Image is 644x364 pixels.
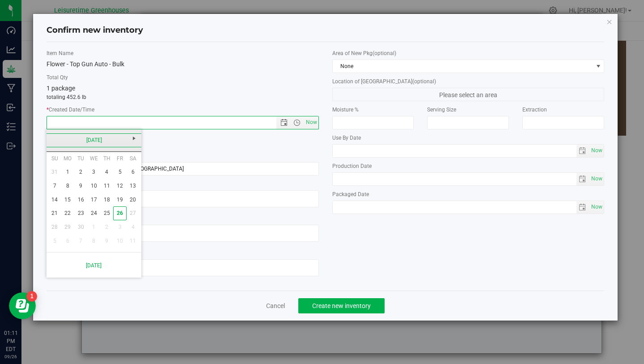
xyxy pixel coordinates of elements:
th: Saturday [127,152,140,165]
span: Create new inventory [312,302,371,309]
label: Item Name [47,49,319,57]
iframe: Resource center [9,292,36,319]
a: 4 [100,165,113,179]
label: Created Date/Time [47,106,319,114]
a: 31 [48,165,61,179]
span: 1 package [47,85,75,92]
span: select [576,201,589,214]
span: select [576,145,589,157]
a: 24 [87,206,100,220]
a: 10 [87,179,100,193]
th: Thursday [100,152,113,165]
div: Flower - Top Gun Auto - Bulk [47,60,319,69]
a: 17 [87,193,100,207]
span: (optional) [412,78,436,85]
label: Ref Field 3 [47,249,319,257]
span: Set Current date [589,144,605,157]
label: Total Qty [47,73,319,81]
a: 15 [61,193,74,207]
label: Lot Number [47,152,319,160]
a: 18 [100,193,113,207]
label: Area of New Pkg [332,49,605,57]
a: 19 [113,193,126,207]
a: 3 [87,165,100,179]
span: Open the time view [289,119,305,126]
td: Current focused date is 9/26/2025 [113,206,126,220]
a: 14 [48,193,61,207]
th: Wednesday [87,152,100,165]
label: Use By Date [332,134,605,142]
label: Location of [GEOGRAPHIC_DATA] [332,77,605,86]
label: Extraction [522,106,604,114]
a: Cancel [266,301,285,310]
a: 9 [74,179,87,193]
span: select [576,173,589,185]
iframe: Resource center unread badge [26,291,37,302]
a: 25 [100,206,113,220]
a: 7 [48,179,61,193]
span: Open the date view [276,119,292,126]
a: 13 [127,179,140,193]
a: [DATE] [51,256,136,274]
a: 23 [74,206,87,220]
label: Packaged Date [332,190,605,198]
a: 2 [74,165,87,179]
label: Production Date [332,162,605,170]
a: 5 [113,165,126,179]
span: Set Current date [589,201,605,214]
span: select [589,201,604,214]
span: Set Current date [304,116,319,129]
span: None [333,60,593,73]
a: 22 [61,206,74,220]
a: Previous [47,132,60,146]
th: Friday [113,152,126,165]
label: Ref Field 2 [47,214,319,223]
button: Create new inventory [298,298,385,313]
a: 11 [100,179,113,193]
label: Serving Size [427,106,509,114]
span: select [589,145,604,157]
p: totaling 452.6 lb [47,93,319,101]
a: 20 [127,193,140,207]
a: Next [127,132,141,146]
a: [DATE] [46,133,142,147]
a: 16 [74,193,87,207]
label: Moisture % [332,106,414,114]
label: Ref Field 1 [47,180,319,188]
th: Tuesday [74,152,87,165]
th: Monday [61,152,74,165]
span: (optional) [373,50,396,56]
span: Set Current date [589,172,605,185]
h4: Confirm new inventory [47,25,143,36]
a: 26 [113,206,126,220]
a: 21 [48,206,61,220]
span: Please select an area [332,88,605,101]
span: select [589,173,604,185]
th: Sunday [48,152,61,165]
a: 12 [113,179,126,193]
a: 8 [61,179,74,193]
a: 6 [127,165,140,179]
a: 1 [61,165,74,179]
